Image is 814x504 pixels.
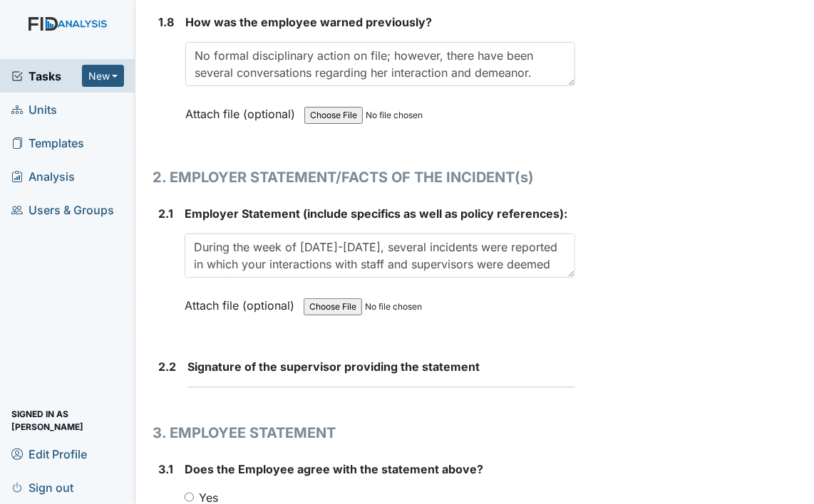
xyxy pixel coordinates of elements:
[158,205,173,222] label: 2.1
[11,98,57,120] span: Units
[82,65,125,87] button: New
[185,462,483,476] span: Does the Employee agree with the statement above?
[153,422,575,443] h1: 3. EMPLOYEE STATEMENT
[158,358,176,375] label: 2.2
[11,165,75,187] span: Analysis
[185,493,194,502] input: Yes
[11,409,124,431] span: Signed in as [PERSON_NAME]
[185,98,301,122] label: Attach file (optional)
[11,132,84,154] span: Templates
[187,359,480,374] span: Signature of the supervisor providing the statement
[158,461,173,478] label: 3.1
[11,443,87,465] span: Edit Profile
[153,167,575,188] h1: 2. EMPLOYER STATEMENT/FACTS OF THE INCIDENT(s)
[185,206,567,221] span: Employer Statement (include specifics as well as policy references):
[185,289,300,314] label: Attach file (optional)
[185,15,432,29] span: How was the employee warned previously?
[11,199,114,221] span: Users & Groups
[185,233,575,278] textarea: During the week of [DATE]-[DATE], several incidents were reported in which your interactions with...
[11,476,73,498] span: Sign out
[158,14,174,31] label: 1.8
[185,42,575,86] textarea: No formal disciplinary action on file; however, there have been several conversations regarding h...
[11,68,82,85] a: Tasks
